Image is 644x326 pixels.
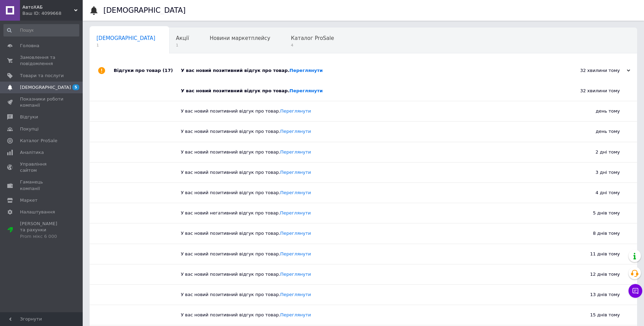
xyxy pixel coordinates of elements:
div: Ваш ID: 4099668 [22,10,83,17]
div: У вас новий позитивний відгук про товар. [181,108,551,114]
a: Переглянути [280,170,311,175]
a: Переглянути [280,251,311,256]
span: Товари та послуги [20,73,64,79]
a: Переглянути [280,129,311,134]
div: 15 днів тому [551,305,637,325]
div: У вас новий позитивний відгук про товар. [181,230,551,236]
span: Каталог ProSale [291,35,334,41]
input: Пошук [3,24,79,36]
div: У вас новий позитивний відгук про товар. [181,190,551,196]
div: У вас новий позитивний відгук про товар. [181,271,551,277]
span: Акції [176,35,189,41]
span: 5 [72,84,79,90]
div: день тому [551,101,637,121]
div: У вас новий позитивний відгук про товар. [181,292,551,298]
div: 13 днів тому [551,285,637,305]
div: 2 дні тому [551,142,637,162]
div: 3 дні тому [551,162,637,182]
a: Переглянути [280,272,311,277]
div: Prom мікс 6 000 [20,233,64,240]
a: Переглянути [280,108,311,114]
div: 4 дні тому [551,183,637,203]
span: Налаштування [20,209,55,215]
div: У вас новий позитивний відгук про товар. [181,169,551,176]
div: 32 хвилини тому [551,81,637,101]
div: У вас новий позитивний відгук про товар. [181,88,551,94]
a: Переглянути [280,292,311,297]
a: Переглянути [280,312,311,317]
span: Показники роботи компанії [20,96,64,108]
span: Замовлення та повідомлення [20,54,64,67]
div: У вас новий негативний відгук про товар. [181,210,551,216]
span: Гаманець компанії [20,179,64,191]
span: 1 [96,43,155,48]
h1: [DEMOGRAPHIC_DATA] [103,6,186,14]
span: 1 [176,43,189,48]
span: [DEMOGRAPHIC_DATA] [96,35,155,41]
div: У вас новий позитивний відгук про товар. [181,312,551,318]
span: Новини маркетплейсу [209,35,270,41]
div: У вас новий позитивний відгук про товар. [181,128,551,135]
div: Відгуки про товар [114,60,181,81]
span: АвтоХАБ [22,4,74,10]
div: 12 днів тому [551,264,637,284]
div: У вас новий позитивний відгук про товар. [181,67,561,74]
div: У вас новий позитивний відгук про товар. [181,251,551,257]
div: 11 днів тому [551,244,637,264]
div: 5 днів тому [551,203,637,223]
span: [DEMOGRAPHIC_DATA] [20,84,71,91]
button: Чат з покупцем [628,284,642,298]
div: 32 хвилини тому [561,67,630,74]
span: Маркет [20,197,38,203]
span: Головна [20,43,39,49]
div: 8 днів тому [551,223,637,243]
a: Переглянути [289,68,323,73]
span: (17) [163,68,173,73]
span: Каталог ProSale [20,138,57,144]
span: Аналітика [20,149,44,156]
span: Управління сайтом [20,161,64,173]
a: Переглянути [280,231,311,236]
span: Покупці [20,126,39,132]
a: Переглянути [280,149,311,155]
span: 4 [291,43,334,48]
div: У вас новий позитивний відгук про товар. [181,149,551,155]
a: Переглянути [289,88,323,93]
div: день тому [551,122,637,141]
span: Відгуки [20,114,38,120]
a: Переглянути [280,190,311,195]
span: [PERSON_NAME] та рахунки [20,221,64,240]
a: Переглянути [280,210,311,215]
